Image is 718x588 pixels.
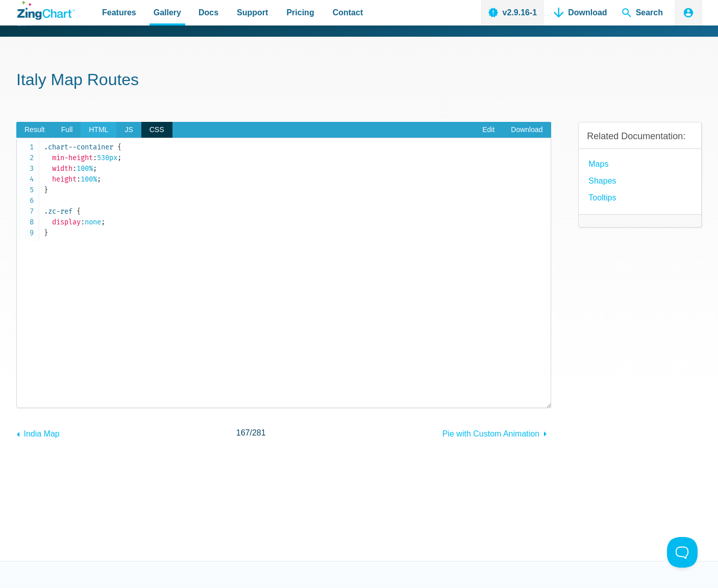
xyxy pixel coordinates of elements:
[17,1,75,20] a: ZingChart Logo. Click to return to the homepage
[117,154,121,162] span: ;
[44,186,48,194] span: }
[52,218,81,226] span: display
[154,6,181,19] span: Gallery
[81,218,85,226] span: :
[44,142,551,238] code: 530px 100% 100% none
[93,154,97,162] span: :
[587,131,693,142] h3: Related Documentation:
[141,122,172,138] span: CSS
[44,228,48,237] span: }
[588,174,616,188] a: Shapes
[117,143,121,151] span: {
[588,191,616,204] a: Tooltips
[588,157,608,171] a: Maps
[16,69,702,92] h1: Italy Map Routes
[474,122,503,138] a: Edit
[101,218,105,226] span: ;
[442,424,551,441] a: Pie with Custom Animation
[236,428,250,437] span: 167
[72,164,77,173] span: :
[16,424,60,441] a: India Map
[53,122,81,138] span: Full
[44,143,113,151] span: .chart--container
[77,207,81,216] span: {
[286,6,314,19] span: Pricing
[44,207,72,216] span: .zc-ref
[237,6,268,19] span: Support
[52,164,72,173] span: width
[16,122,53,138] span: Result
[442,429,539,438] span: Pie with Custom Animation
[52,154,93,162] span: min-height
[102,6,136,19] span: Features
[199,6,218,19] span: Docs
[667,537,698,568] iframe: Toggle Customer Support
[252,428,266,437] span: 281
[97,175,101,184] span: ;
[81,122,116,138] span: HTML
[93,164,97,173] span: ;
[333,6,363,19] span: Contact
[52,175,77,184] span: height
[236,426,266,440] span: /
[116,122,141,138] span: JS
[77,175,81,184] span: :
[23,429,59,438] span: India Map
[503,122,551,138] a: Download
